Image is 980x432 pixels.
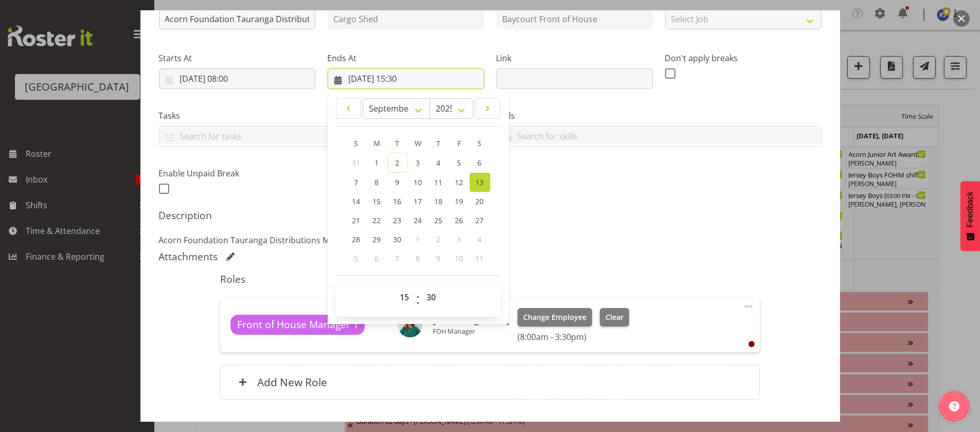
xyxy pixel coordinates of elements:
a: 13 [470,173,490,192]
span: 2 [396,158,400,168]
a: 18 [429,192,449,211]
a: 11 [429,173,449,192]
span: 21 [352,215,361,225]
a: 5 [449,153,470,173]
span: Feedback [966,191,975,227]
a: 22 [367,211,387,230]
span: 4 [437,158,441,168]
span: 23 [394,215,402,225]
label: Tasks [159,110,484,122]
span: 7 [354,177,359,187]
span: 15 [373,196,381,206]
input: Search for skills [497,128,821,144]
a: 8 [367,173,387,192]
span: 9 [396,177,400,187]
span: 28 [352,235,361,244]
a: 6 [470,153,490,173]
a: 20 [470,192,490,211]
h5: Attachments [159,250,218,263]
span: 10 [455,254,464,263]
span: 11 [435,177,443,187]
span: M [373,138,380,148]
a: 23 [387,211,408,230]
a: 24 [408,211,429,230]
input: Shift Instance Name [159,9,315,29]
span: 3 [416,158,420,168]
a: 2 [387,153,408,173]
span: 13 [476,177,484,187]
p: Acorn Foundation Tauranga Distributions Morning Tea Cargo Shed [159,234,822,246]
a: 30 [387,230,408,249]
span: S [354,138,359,148]
span: 25 [435,215,443,225]
span: 29 [373,235,381,244]
img: lydia-noble074564a16ac50ae0562c231da63933b2.png [398,313,422,337]
a: 19 [449,192,470,211]
label: Starts At [159,52,315,64]
span: T [396,138,400,148]
h6: (8:00am - 3:30pm) [518,332,629,342]
a: 27 [470,211,490,230]
span: 10 [414,177,422,187]
span: 4 [478,235,482,244]
a: 29 [367,230,387,249]
label: Skills [496,110,822,122]
span: 26 [455,215,464,225]
input: Click to select... [328,68,484,89]
a: 26 [449,211,470,230]
a: 16 [387,192,408,211]
a: 7 [346,173,367,192]
span: 16 [394,196,402,206]
a: 9 [387,173,408,192]
a: 25 [429,211,449,230]
label: Enable Unpaid Break [159,167,315,179]
span: 5 [457,158,461,168]
a: 4 [429,153,449,173]
span: 24 [414,215,422,225]
span: 2 [437,235,441,244]
span: 22 [373,215,381,225]
span: 7 [396,254,400,263]
span: 31 [352,158,361,168]
a: 21 [346,211,367,230]
label: Don't apply breaks [665,52,822,64]
button: Clear [600,308,629,327]
span: 8 [375,177,379,187]
span: 18 [435,196,443,206]
button: Change Employee [518,308,592,327]
input: Search for tasks [159,128,484,144]
span: 17 [414,196,422,206]
span: 14 [352,196,361,206]
span: 11 [476,254,484,263]
span: 27 [476,215,484,225]
span: 12 [455,177,464,187]
a: 15 [367,192,387,211]
a: 12 [449,173,470,192]
span: 6 [375,254,379,263]
h5: Roles [220,273,760,285]
span: S [478,138,482,148]
label: Link [496,52,653,64]
a: 10 [408,173,429,192]
span: W [415,138,421,148]
span: Clear [605,312,623,323]
span: 8 [416,254,420,263]
span: 19 [455,196,464,206]
button: Feedback - Show survey [960,181,980,251]
a: 17 [408,192,429,211]
a: 14 [346,192,367,211]
span: 9 [437,254,441,263]
span: T [437,138,441,148]
a: 3 [408,153,429,173]
label: Ends At [328,52,484,64]
span: 30 [394,235,402,244]
input: Click to select... [159,68,315,89]
span: 1 [375,158,379,168]
h5: Description [159,209,822,222]
h6: Add New Role [257,375,327,389]
a: 1 [367,153,387,173]
span: Change Employee [523,312,586,323]
span: 5 [354,254,359,263]
p: FOH Manager [433,327,509,335]
div: User is clocked out [749,341,755,347]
